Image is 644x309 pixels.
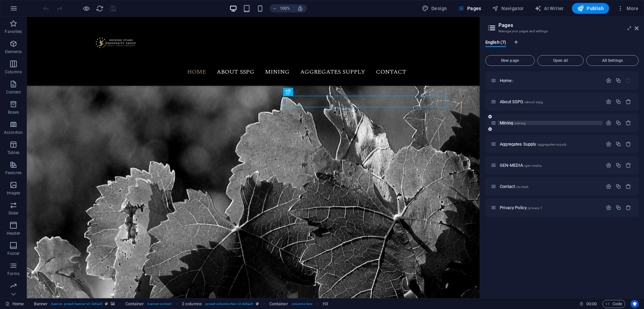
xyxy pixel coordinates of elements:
button: Design [419,3,450,14]
i: This element is a customizable preset [105,302,108,306]
div: Settings [606,78,611,83]
h2: Pages [498,22,639,28]
div: Home/ [498,78,602,83]
span: /gen-media [524,164,541,167]
p: Images [7,190,20,196]
button: Pages [455,3,484,14]
div: Duplicate [615,162,621,168]
span: Click to open page [500,205,542,210]
nav: breadcrumb [34,300,328,308]
div: Duplicate [615,205,621,210]
i: This element contains a background [111,302,115,306]
p: Header [7,231,20,236]
span: Navigator [492,5,524,12]
div: Duplicate [615,141,621,147]
button: Open all [537,55,584,66]
div: Duplicate [615,120,621,126]
button: Navigator [489,3,527,14]
span: Pages [458,5,481,12]
button: Usercentrics [631,300,639,308]
button: reload [96,4,104,12]
p: Favorites [5,29,22,34]
div: Contact/contact [498,184,602,189]
div: Mining/mining [498,121,602,125]
button: Publish [572,3,609,14]
h6: 100% [280,4,290,12]
span: Click to open page [500,99,543,104]
span: Code [605,300,622,308]
span: 00 00 [586,300,597,308]
h3: Manage your pages and settings [498,28,625,34]
p: Forms [7,271,19,276]
div: About SSPG/about-sspg [498,100,602,104]
button: Code [602,300,625,308]
p: Accordion [4,130,23,135]
button: More [614,3,641,14]
span: Click to select. Double-click to edit [34,300,48,308]
span: /contact [516,185,528,189]
div: Language Tabs [485,40,639,52]
span: New page [488,59,532,63]
div: Settings [606,184,611,189]
span: Click to select. Double-click to edit [323,300,328,308]
div: Settings [606,141,611,147]
div: Aggregates Supply/aggregates-supply [498,142,602,146]
div: Settings [606,120,611,126]
h6: Session time [579,300,597,308]
div: Privacy Policy/privacy-7 [498,205,602,210]
div: GEN-MEDIA/gen-media [498,163,602,167]
p: Boxes [8,110,19,115]
i: On resize automatically adjust zoom level to fit chosen device. [297,5,303,11]
div: Remove [626,99,631,105]
div: Settings [606,162,611,168]
span: Click to open page [500,184,528,189]
span: . columns-box [291,300,312,308]
span: All Settings [589,59,636,63]
p: Elements [5,49,22,54]
div: The startpage cannot be deleted [626,78,631,83]
p: Tables [7,150,19,155]
div: Remove [626,141,631,147]
span: /privacy-7 [527,206,542,210]
button: Click here to leave preview mode and continue editing [82,4,90,12]
span: Open all [540,59,581,63]
span: AI Writer [535,5,564,12]
button: All Settings [586,55,639,66]
p: Features [5,170,21,176]
button: New page [485,55,535,66]
button: 100% [270,4,293,12]
div: Duplicate [615,78,621,83]
span: Click to open page [500,163,541,168]
a: Click to cancel selection. Double-click to open Pages [5,300,24,308]
span: . preset-columns-two-v2-default [205,300,253,308]
p: Footer [7,251,19,256]
span: More [617,5,638,12]
div: Design (Ctrl+Alt+Y) [419,3,450,14]
p: Columns [5,69,22,75]
p: Slider [8,210,19,216]
div: Remove [626,162,631,168]
span: Click to open page [500,142,567,147]
span: /aggregates-supply [537,143,567,146]
span: Click to select. Double-click to edit [125,300,144,308]
p: Content [6,89,21,95]
div: Settings [606,99,611,105]
div: Duplicate [615,184,621,189]
span: . banner .preset-banner-v3-default [50,300,102,308]
i: Reload page [96,5,104,12]
span: Click to select. Double-click to edit [269,300,288,308]
span: Publish [577,5,604,12]
div: Settings [606,205,611,210]
span: /about-sspg [524,100,543,104]
div: Remove [626,120,631,126]
span: English (7) [485,38,506,48]
span: . banner-content [147,300,171,308]
div: Remove [626,184,631,189]
span: Click to select. Double-click to edit [182,300,202,308]
span: / [512,79,514,83]
i: This element is a customizable preset [256,302,259,306]
span: Click to open page [500,78,514,83]
div: Duplicate [615,99,621,105]
span: : [591,301,592,306]
span: /mining [514,121,526,125]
